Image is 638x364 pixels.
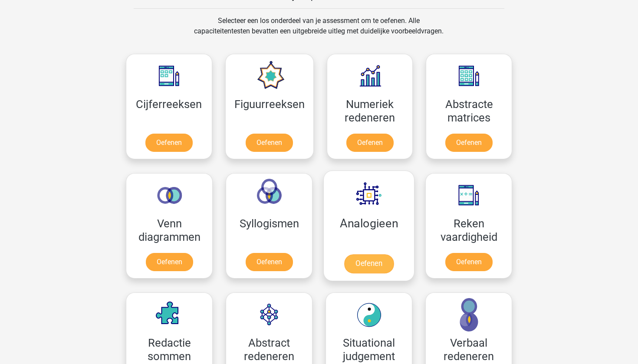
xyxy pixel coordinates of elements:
[445,134,493,152] a: Oefenen
[145,134,193,152] a: Oefenen
[186,16,452,47] div: Selecteer een los onderdeel van je assessment om te oefenen. Alle capaciteitentesten bevatten een...
[146,253,193,271] a: Oefenen
[246,134,293,152] a: Oefenen
[246,253,293,271] a: Oefenen
[344,254,394,273] a: Oefenen
[445,253,493,271] a: Oefenen
[346,134,394,152] a: Oefenen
